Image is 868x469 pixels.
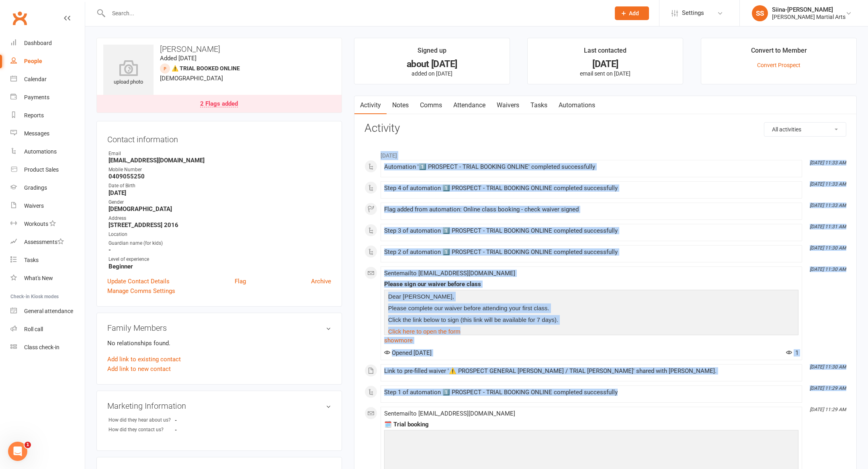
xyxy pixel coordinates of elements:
[384,164,798,170] div: Automation '1️⃣ PROSPECT - TRIAL BOOKING ONLINE' completed successfully
[10,8,30,28] a: Clubworx
[751,45,807,60] div: Convert to Member
[10,143,85,161] a: Automations
[388,328,461,335] a: Click here to open the form
[24,76,47,82] div: Calendar
[810,245,846,251] i: [DATE] 11:30 AM
[362,60,502,68] div: about [DATE]
[108,173,331,180] strong: 0409055250
[200,101,238,107] div: 2 Flags added
[108,182,331,190] div: Date of Birth
[24,148,57,155] div: Automations
[10,302,85,320] a: General attendance kiosk mode
[24,203,44,209] div: Waivers
[311,276,331,286] a: Archive
[810,224,846,229] i: [DATE] 11:31 AM
[384,368,798,375] div: Link to pre-filled waiver '⚠️ PROSPECT GENERAL [PERSON_NAME] / TRIAL [PERSON_NAME]' shared with [...
[24,344,59,350] div: Class check-in
[384,185,798,192] div: Step 4 of automation 1️⃣ PROSPECT - TRIAL BOOKING ONLINE completed successfully
[24,221,48,227] div: Workouts
[24,326,43,332] div: Roll call
[362,70,502,77] p: added on [DATE]
[682,4,704,22] span: Settings
[108,221,331,229] strong: [STREET_ADDRESS] 2016
[10,125,85,143] a: Messages
[364,147,846,160] li: [DATE]
[10,320,85,338] a: Roll call
[172,65,240,72] span: ⚠️ TRIAL BOOKED ONLINE
[107,338,331,348] p: No relationships found.
[786,349,798,356] span: 1
[24,166,59,173] div: Product Sales
[810,160,846,166] i: [DATE] 11:33 AM
[384,270,515,277] span: Sent email to [EMAIL_ADDRESS][DOMAIN_NAME]
[108,240,331,247] div: Guardian name (for kids)
[810,407,846,412] i: [DATE] 11:29 AM
[107,276,170,286] a: Update Contact Details
[108,256,331,263] div: Level of experience
[10,269,85,287] a: What's New
[448,96,491,115] a: Attendance
[810,385,846,391] i: [DATE] 11:29 AM
[108,189,331,197] strong: [DATE]
[10,88,85,106] a: Payments
[24,112,44,119] div: Reports
[108,199,331,206] div: Gender
[525,96,553,115] a: Tasks
[629,10,639,16] span: Add
[10,338,85,356] a: Class kiosk mode
[553,96,601,115] a: Automations
[418,45,446,60] div: Signed up
[160,55,197,62] time: Added [DATE]
[10,251,85,269] a: Tasks
[10,34,85,52] a: Dashboard
[535,70,676,77] p: email sent on [DATE]
[24,308,73,314] div: General attendance
[24,58,42,64] div: People
[175,417,221,423] strong: -
[364,122,846,135] h3: Activity
[107,364,171,374] a: Add link to new contact
[8,442,27,461] iframe: Intercom live chat
[160,75,223,82] span: [DEMOGRAPHIC_DATA]
[108,263,331,270] strong: Beginner
[108,416,175,424] div: How did they hear about us?
[10,215,85,233] a: Workouts
[108,426,175,434] div: How did they contact us?
[10,70,85,88] a: Calendar
[108,246,331,254] strong: -
[384,335,798,346] a: show more
[10,197,85,215] a: Waivers
[107,401,331,410] h3: Marketing Information
[810,266,846,272] i: [DATE] 11:30 AM
[108,205,331,213] strong: [DEMOGRAPHIC_DATA]
[491,96,525,115] a: Waivers
[107,354,181,364] a: Add link to existing contact
[384,227,798,234] div: Step 3 of automation 1️⃣ PROSPECT - TRIAL BOOKING ONLINE completed successfully
[10,52,85,70] a: People
[24,275,53,281] div: What's New
[103,45,335,53] h3: [PERSON_NAME]
[584,45,626,60] div: Last contacted
[106,8,604,19] input: Search...
[10,179,85,197] a: Gradings
[384,421,798,428] div: 🗓️ Trial booking
[107,324,331,332] h3: Family Members
[108,166,331,174] div: Mobile Number
[384,349,432,356] span: Opened [DATE]
[810,364,846,370] i: [DATE] 11:30 AM
[25,442,31,448] span: 1
[535,60,676,68] div: [DATE]
[384,389,798,396] div: Step 1 of automation 1️⃣ PROSPECT - TRIAL BOOKING ONLINE completed successfully
[24,130,49,137] div: Messages
[772,6,845,13] div: Siina-[PERSON_NAME]
[24,40,52,46] div: Dashboard
[810,181,846,187] i: [DATE] 11:33 AM
[615,6,649,20] button: Add
[757,62,800,68] a: Convert Prospect
[354,96,387,115] a: Activity
[10,106,85,125] a: Reports
[103,60,154,86] div: upload photo
[24,184,47,191] div: Gradings
[235,276,246,286] a: Flag
[108,150,331,158] div: Email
